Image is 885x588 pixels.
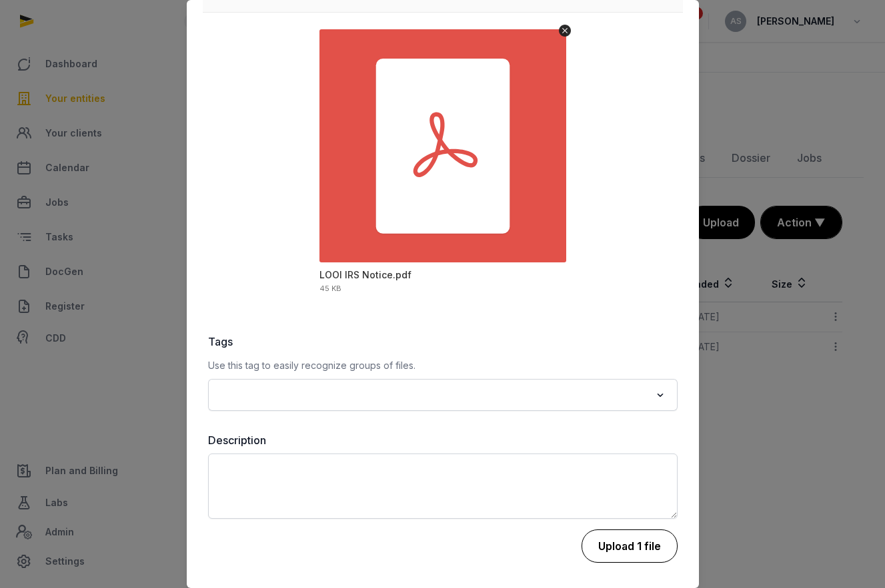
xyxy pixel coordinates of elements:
div: LOOI IRS Notice.pdf [319,268,411,282]
input: Search for option [216,386,650,404]
div: 45 KB [319,285,341,292]
button: Upload 1 file [582,529,678,563]
label: Tags [208,334,678,350]
div: Search for option [215,383,671,407]
button: Remove file [559,25,571,37]
p: Use this tag to easily recognize groups of files. [208,358,678,374]
label: Description [208,432,678,448]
